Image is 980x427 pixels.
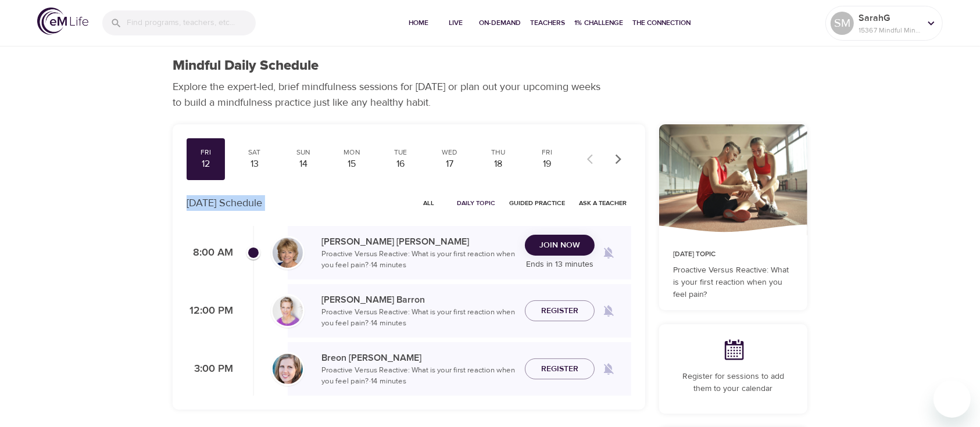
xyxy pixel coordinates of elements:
p: Breon [PERSON_NAME] [321,351,516,365]
div: 16 [387,157,416,171]
div: Fri [532,148,561,157]
p: Register for sessions to add them to your calendar [673,371,793,395]
img: Lisa_Wickham-min.jpg [273,238,303,268]
span: Remind me when a class goes live every Friday at 3:00 PM [595,355,623,383]
button: Register [525,300,595,322]
img: kellyb.jpg [273,296,303,326]
span: All [415,198,443,209]
p: 3:00 PM [187,361,233,377]
button: Register [525,358,595,380]
div: Wed [435,148,464,157]
img: Breon_Michel-min.jpg [273,354,303,384]
span: Remind me when a class goes live every Friday at 8:00 AM [595,239,623,267]
div: Thu [484,148,513,157]
span: Guided Practice [509,198,565,209]
div: Mon [338,148,367,157]
button: Guided Practice [505,194,570,212]
span: Join Now [539,238,580,253]
img: logo [37,8,88,35]
p: SarahG [859,11,920,25]
div: 17 [435,157,464,171]
span: Daily Topic [457,198,495,209]
p: 15367 Mindful Minutes [859,25,920,35]
span: The Connection [632,17,691,29]
div: 18 [484,157,513,171]
div: 15 [338,157,367,171]
div: Fri [191,148,220,157]
p: [PERSON_NAME] [PERSON_NAME] [321,235,516,249]
button: Daily Topic [452,194,500,212]
p: 8:00 AM [187,245,233,261]
span: On-Demand [479,17,521,29]
span: Remind me when a class goes live every Friday at 12:00 PM [595,297,623,325]
div: 12 [191,157,220,171]
div: SM [831,12,854,35]
button: All [410,194,448,212]
p: Proactive Versus Reactive: What is your first reaction when you feel pain? · 14 minutes [321,307,516,329]
button: Join Now [525,235,595,256]
span: Register [541,304,578,318]
div: Sat [240,148,269,157]
h1: Mindful Daily Schedule [173,58,319,74]
span: Teachers [530,17,565,29]
p: Proactive Versus Reactive: What is your first reaction when you feel pain? · 14 minutes [321,365,516,387]
span: Home [405,17,432,29]
p: Explore the expert-led, brief mindfulness sessions for [DATE] or plan out your upcoming weeks to ... [173,79,609,110]
p: [PERSON_NAME] Barron [321,293,516,307]
div: 13 [240,157,269,171]
p: [DATE] Schedule [187,195,262,211]
div: 14 [289,157,318,171]
button: Ask a Teacher [574,194,631,212]
span: Live [442,17,470,29]
div: 19 [532,157,561,171]
span: Ask a Teacher [579,198,627,209]
p: Proactive Versus Reactive: What is your first reaction when you feel pain? [673,264,793,301]
span: 1% Challenge [574,17,623,29]
span: Register [541,362,578,376]
input: Find programs, teachers, etc... [127,10,256,35]
div: Sun [289,148,318,157]
p: Ends in 13 minutes [525,259,595,271]
div: Tue [387,148,416,157]
iframe: Button to launch messaging window [933,381,971,418]
p: Proactive Versus Reactive: What is your first reaction when you feel pain? · 14 minutes [321,249,516,271]
p: [DATE] Topic [673,249,793,260]
p: 12:00 PM [187,303,233,319]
